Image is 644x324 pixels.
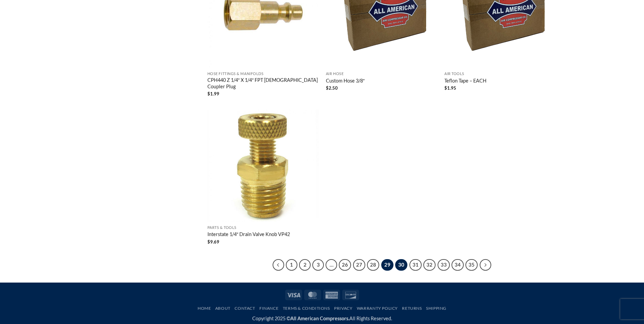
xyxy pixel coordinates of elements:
a: 32 [423,259,436,271]
a: Previous [273,259,284,271]
span: $ [444,85,447,91]
div: Payment icons [284,289,360,300]
a: 34 [452,259,464,271]
a: Interstate 1/4″ Drain Valve Knob VP42 [207,231,290,239]
a: 1 [286,259,297,271]
p: Parts & Tools [207,226,319,230]
p: Air Tools [444,72,556,76]
a: Terms & Conditions [283,306,330,311]
a: Shipping [426,306,446,311]
a: 2 [299,259,311,271]
strong: All American Compressors. [290,316,349,321]
img: 1/4" Drain Valve Knob VP42 [207,110,319,222]
a: Privacy [334,306,352,311]
a: Finance [259,306,278,311]
span: $ [326,85,329,91]
a: Contact [235,306,255,311]
a: 26 [339,259,351,271]
a: 30 [395,259,407,271]
span: … [326,259,337,271]
span: $ [207,91,210,96]
a: 35 [465,259,478,271]
a: 31 [409,259,422,271]
span: 29 [381,259,393,271]
a: 3 [312,259,324,271]
bdi: 9.69 [207,239,219,245]
a: Next [480,259,491,271]
a: Warranty Policy [357,306,398,311]
bdi: 1.99 [207,91,219,96]
a: Teflon Tape – EACH [444,78,486,85]
span: $ [207,239,210,245]
a: Custom Hose 3/8″ [326,78,365,85]
a: 28 [367,259,379,271]
p: Air Hose [326,72,438,76]
p: Hose Fittings & Manifolds [207,72,319,76]
a: 33 [438,259,450,271]
a: Returns [402,306,422,311]
bdi: 2.50 [326,85,338,91]
nav: Product Pagination [207,259,556,271]
a: About [215,306,231,311]
bdi: 1.95 [444,85,456,91]
a: Home [198,306,211,311]
a: CPH440 Z 1/4″ X 1/4″ FPT [DEMOGRAPHIC_DATA] Coupler Plug [207,77,319,91]
a: 27 [353,259,365,271]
